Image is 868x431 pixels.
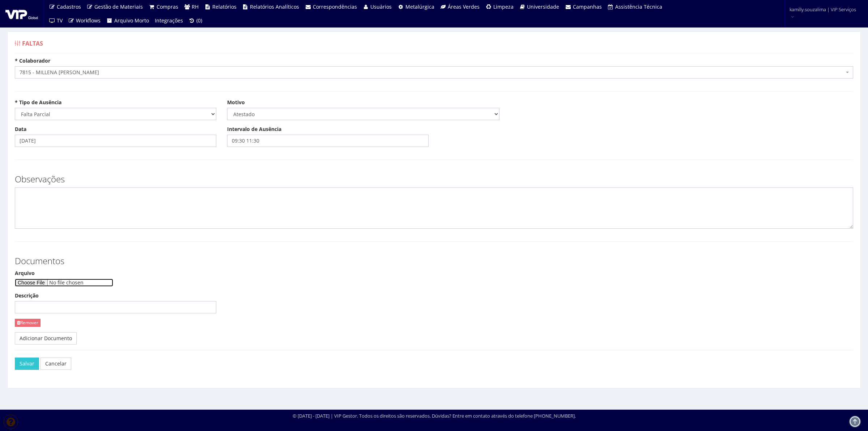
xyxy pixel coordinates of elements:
span: Arquivo Morto [114,17,149,24]
a: Cancelar [41,358,71,370]
a: Integrações [152,14,186,28]
h3: Documentos [15,256,853,266]
span: Limpeza [493,3,514,10]
label: Motivo [227,99,245,106]
a: Remover [15,319,41,326]
label: Arquivo [15,270,35,277]
span: Workflows [76,17,101,24]
a: Workflows [65,14,104,28]
span: Correspondências [313,3,357,10]
img: logo [5,8,38,19]
a: Adicionar Documento [15,332,77,345]
span: Faltas [22,39,43,47]
span: Integrações [155,17,183,24]
span: Cadastros [57,3,81,10]
a: TV [46,14,65,28]
span: Áreas Verdes [448,3,480,10]
span: Assistência Técnica [615,3,662,10]
span: Metalúrgica [405,3,434,10]
label: * Tipo de Ausência [15,99,61,106]
span: 7815 - MILLENA CRISTINA SANTANA DE LIMA [20,69,844,76]
button: Salvar [15,358,39,370]
span: Relatórios Analíticos [250,3,299,10]
label: Intervalo de Ausência [227,126,281,133]
a: Arquivo Morto [103,14,152,28]
h3: Observações [15,174,853,184]
span: Universidade [527,3,559,10]
div: © [DATE] - [DATE] | VIP Gestor. Todos os direitos são reservados. Dúvidas? Entre em contato atrav... [293,413,576,419]
span: 7815 - MILLENA CRISTINA SANTANA DE LIMA [15,66,853,79]
span: TV [57,17,63,24]
label: Data [15,126,26,133]
a: (0) [186,14,205,28]
input: __:__ __:__ [227,135,429,147]
span: kamilly.souzalima | VIP Serviços [790,6,856,13]
span: Usuários [370,3,392,10]
span: Campanhas [573,3,602,10]
span: (0) [196,17,202,24]
span: RH [192,3,199,10]
label: * Colaborador [15,57,50,64]
span: Compras [157,3,178,10]
label: Descrição [15,292,39,299]
span: Gestão de Materiais [94,3,143,10]
span: Relatórios [212,3,237,10]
